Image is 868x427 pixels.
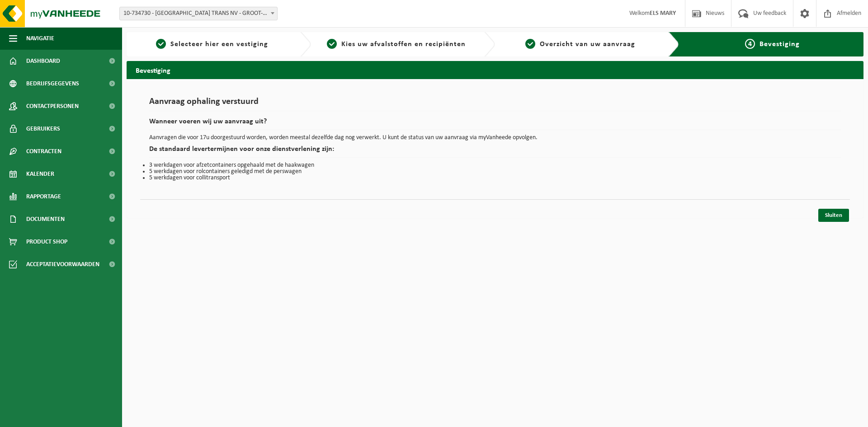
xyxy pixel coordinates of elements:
[26,208,65,230] span: Documenten
[149,135,841,141] p: Aanvragen die voor 17u doorgestuurd worden, worden meestal dezelfde dag nog verwerkt. U kunt de s...
[156,39,166,49] span: 1
[26,72,79,95] span: Bedrijfsgegevens
[131,39,293,50] a: 1Selecteer hier een vestiging
[540,41,635,48] span: Overzicht van uw aanvraag
[119,7,278,20] span: 10-734730 - BENELUX TRANS NV - GROOT-BIJGAARDEN
[26,230,67,253] span: Product Shop
[650,10,676,17] strong: ELS MARY
[127,61,863,79] h2: Bevestiging
[149,162,841,169] li: 3 werkdagen voor afzetcontainers opgehaald met de haakwagen
[149,118,841,130] h2: Wanneer voeren wij uw aanvraag uit?
[26,50,60,72] span: Dashboard
[500,39,661,50] a: 3Overzicht van uw aanvraag
[149,175,841,181] li: 5 werkdagen voor collitransport
[26,140,61,163] span: Contracten
[26,185,61,208] span: Rapportage
[341,41,466,48] span: Kies uw afvalstoffen en recipiënten
[26,95,79,117] span: Contactpersonen
[818,209,849,222] a: Sluiten
[316,39,477,50] a: 2Kies uw afvalstoffen en recipiënten
[26,117,60,140] span: Gebruikers
[26,253,99,276] span: Acceptatievoorwaarden
[170,41,268,48] span: Selecteer hier een vestiging
[745,39,755,49] span: 4
[149,145,841,158] h2: De standaard levertermijnen voor onze dienstverlening zijn:
[525,39,535,49] span: 3
[26,163,54,185] span: Kalender
[759,41,800,48] span: Bevestiging
[120,7,277,20] span: 10-734730 - BENELUX TRANS NV - GROOT-BIJGAARDEN
[149,97,841,111] h1: Aanvraag ophaling verstuurd
[26,27,54,50] span: Navigatie
[149,169,841,175] li: 5 werkdagen voor rolcontainers geledigd met de perswagen
[327,39,337,49] span: 2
